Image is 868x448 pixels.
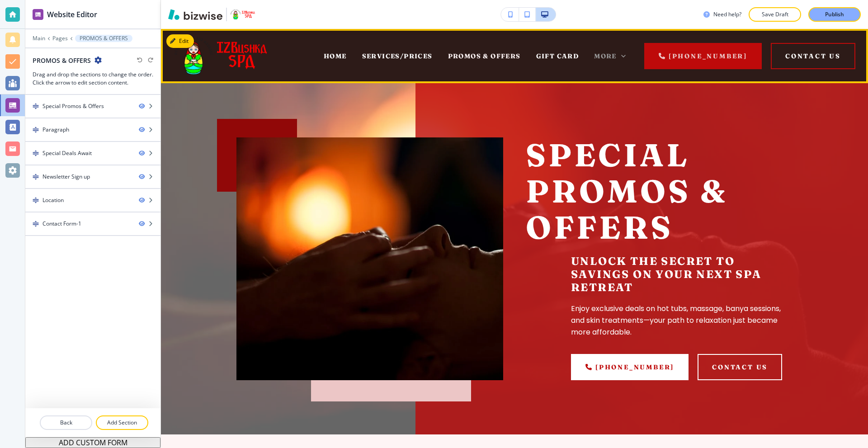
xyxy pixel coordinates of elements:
button: Main [33,35,45,42]
p: PROMOS & OFFERS [80,35,128,42]
div: DragLocation [25,189,160,212]
p: Enjoy exclusive deals on hot tubs, massage, banya sessions, and skin treatments—your path to rela... [571,303,793,338]
button: Add Section [96,415,148,430]
div: DragSpecial Promos & Offers [25,95,160,118]
img: Your Logo [231,9,255,19]
button: Back [40,415,92,430]
img: Drag [33,150,39,156]
h2: PROMOS & OFFERS [33,56,91,65]
img: Drag [33,197,39,203]
button: CONTACT US [698,354,782,380]
span: PROMOS & OFFERS [448,52,521,60]
h2: Website Editor [47,9,97,20]
div: DragParagraph [25,118,160,141]
div: More [594,52,626,61]
div: Paragraph [42,126,69,134]
h1: Special Promos & Offers [526,137,793,245]
img: Bizwise Logo [168,9,222,20]
button: Save Draft [749,7,801,22]
img: editor icon [33,9,43,20]
button: Contact Us [771,43,855,69]
button: Publish [808,7,861,22]
img: a5a0d2b17d0e69c1d0d57eb7917139b0.webp [236,137,503,380]
p: Publish [825,10,844,19]
a: GIFT CARD [536,52,579,60]
img: Drag [33,221,39,227]
a: [PHONE_NUMBER] [571,354,689,380]
h3: Need help? [713,10,741,19]
p: Unlock the secret to savings on your next spa retreat [571,255,793,294]
p: Add Section [97,419,147,427]
p: Save Draft [760,10,789,19]
span: SERVICES/PRICES [362,52,433,60]
div: DragSpecial Deals Await [25,142,160,165]
button: Pages [52,35,68,42]
img: Drag [33,174,39,180]
img: Drag [33,103,39,109]
div: Special Deals Await [42,149,92,157]
button: Edit [166,34,194,48]
img: IZBushka Spa [175,37,267,75]
div: Newsletter Sign up [42,173,90,181]
div: Location [42,196,64,204]
div: Contact Form-1 [42,220,81,228]
p: Back [41,419,91,427]
h3: Drag and drop the sections to change the order. Click the arrow to edit section content. [33,71,153,87]
div: DragContact Form-1 [25,212,160,235]
img: Drag [33,127,39,133]
div: Special Promos & Offers [42,102,104,110]
button: ADD CUSTOM FORM [25,437,160,448]
span: More [594,52,617,60]
span: HOME [324,52,347,60]
a: [PHONE_NUMBER] [644,43,762,69]
div: DragNewsletter Sign up [25,165,160,188]
button: PROMOS & OFFERS [75,35,132,42]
